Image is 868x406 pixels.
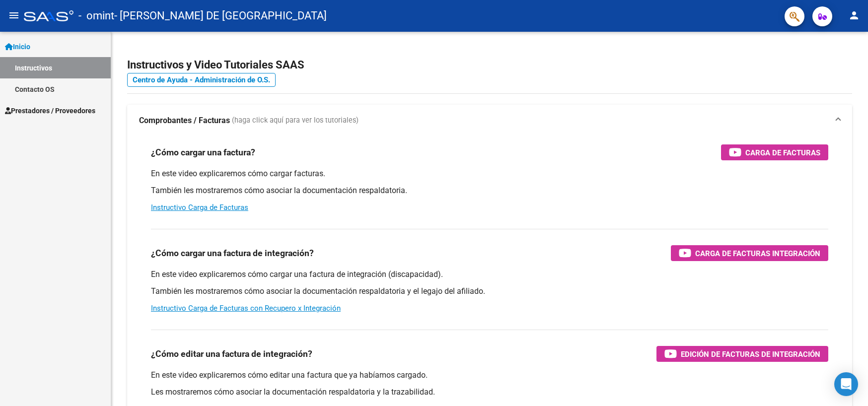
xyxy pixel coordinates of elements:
mat-icon: person [848,9,860,21]
button: Carga de Facturas [721,144,828,160]
p: En este video explicaremos cómo cargar facturas. [151,168,828,179]
span: - [PERSON_NAME] DE [GEOGRAPHIC_DATA] [114,5,327,27]
h3: ¿Cómo cargar una factura? [151,145,255,159]
span: Carga de Facturas [745,146,820,159]
button: Carga de Facturas Integración [671,245,828,261]
div: Open Intercom Messenger [834,372,858,396]
a: Centro de Ayuda - Administración de O.S. [127,73,276,87]
mat-expansion-panel-header: Comprobantes / Facturas (haga click aquí para ver los tutoriales) [127,105,852,136]
h3: ¿Cómo editar una factura de integración? [151,347,312,361]
a: Instructivo Carga de Facturas con Recupero x Integración [151,304,341,313]
button: Edición de Facturas de integración [656,346,828,362]
span: Prestadores / Proveedores [5,105,95,116]
p: También les mostraremos cómo asociar la documentación respaldatoria. [151,185,828,196]
span: Carga de Facturas Integración [695,247,820,260]
span: Inicio [5,41,30,52]
strong: Comprobantes / Facturas [139,115,230,126]
h3: ¿Cómo cargar una factura de integración? [151,246,314,260]
mat-icon: menu [8,9,20,21]
h2: Instructivos y Video Tutoriales SAAS [127,56,852,74]
span: (haga click aquí para ver los tutoriales) [232,115,359,126]
p: También les mostraremos cómo asociar la documentación respaldatoria y el legajo del afiliado. [151,286,828,297]
span: Edición de Facturas de integración [681,348,820,360]
p: En este video explicaremos cómo cargar una factura de integración (discapacidad). [151,269,828,280]
p: En este video explicaremos cómo editar una factura que ya habíamos cargado. [151,370,828,381]
p: Les mostraremos cómo asociar la documentación respaldatoria y la trazabilidad. [151,387,828,398]
a: Instructivo Carga de Facturas [151,203,248,212]
span: - omint [78,5,114,27]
